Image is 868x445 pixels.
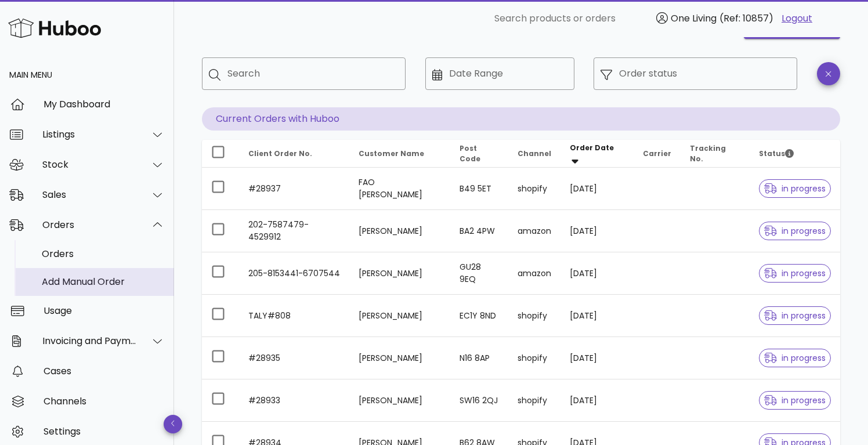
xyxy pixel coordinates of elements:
div: Orders [42,248,165,259]
div: Settings [44,426,165,437]
th: Tracking No. [681,140,750,168]
div: Listings [42,129,137,140]
td: GU28 9EQ [450,252,508,295]
td: [PERSON_NAME] [349,379,450,422]
span: (Ref: 10857) [719,12,773,25]
div: Add Manual Order [42,276,165,287]
span: in progress [764,184,826,193]
div: Invoicing and Payments [42,335,137,346]
td: B49 5ET [450,168,508,210]
span: Tracking No. [690,143,726,164]
p: Current Orders with Huboo [202,107,840,131]
td: shopify [508,379,560,422]
th: Customer Name [349,140,450,168]
span: One Living [671,12,717,25]
span: in progress [764,227,826,235]
td: SW16 2QJ [450,379,508,422]
span: Channel [518,149,551,158]
th: Post Code [450,140,508,168]
td: [DATE] [560,337,633,379]
img: Huboo Logo [8,16,101,41]
span: in progress [764,354,826,362]
td: 205-8153441-6707544 [239,252,349,295]
td: amazon [508,210,560,252]
div: Sales [42,189,137,200]
span: Carrier [643,149,671,158]
div: Orders [42,219,137,230]
td: [DATE] [560,168,633,210]
td: #28937 [239,168,349,210]
td: [PERSON_NAME] [349,337,450,379]
div: Cases [44,366,165,377]
div: My Dashboard [44,99,165,110]
div: Channels [44,396,165,407]
td: [DATE] [560,252,633,295]
td: #28935 [239,337,349,379]
td: amazon [508,252,560,295]
span: Customer Name [359,149,424,158]
span: in progress [764,396,826,404]
td: [PERSON_NAME] [349,210,450,252]
td: FAO [PERSON_NAME] [349,168,450,210]
td: 202-7587479-4529912 [239,210,349,252]
th: Carrier [634,140,681,168]
span: in progress [764,269,826,277]
th: Client Order No. [239,140,349,168]
td: [PERSON_NAME] [349,295,450,337]
td: TALY#808 [239,295,349,337]
span: Client Order No. [248,149,312,158]
td: N16 8AP [450,337,508,379]
td: [DATE] [560,379,633,422]
th: Channel [508,140,560,168]
div: Stock [42,159,137,170]
td: shopify [508,168,560,210]
td: [DATE] [560,295,633,337]
th: Order Date: Sorted descending. Activate to remove sorting. [560,140,633,168]
h1: Orders [202,18,730,39]
td: shopify [508,337,560,379]
td: [DATE] [560,210,633,252]
a: Logout [782,12,812,26]
span: Status [759,149,794,158]
td: BA2 4PW [450,210,508,252]
span: Order Date [570,143,614,153]
th: Status [750,140,840,168]
td: shopify [508,295,560,337]
td: EC1Y 8ND [450,295,508,337]
td: #28933 [239,379,349,422]
span: in progress [764,312,826,320]
td: [PERSON_NAME] [349,252,450,295]
div: Usage [44,305,165,316]
span: Post Code [460,143,480,164]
